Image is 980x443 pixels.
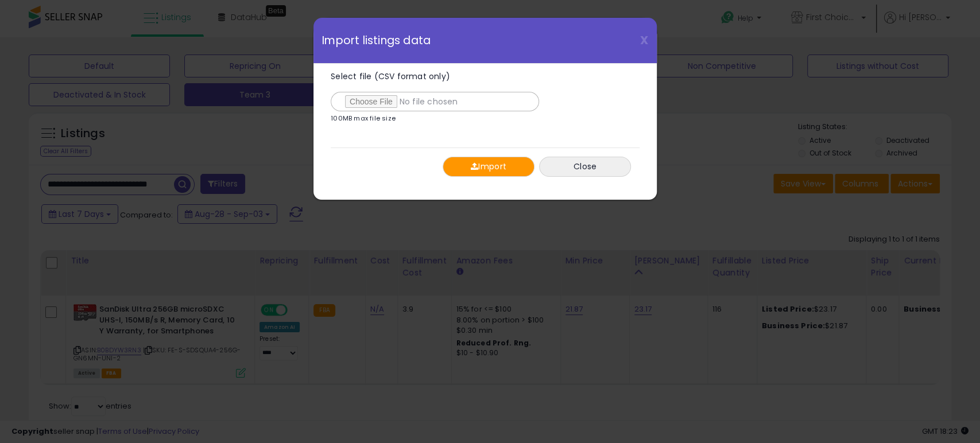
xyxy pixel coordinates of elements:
p: 100MB max file size [331,115,396,122]
span: Select file (CSV format only) [331,71,450,82]
button: Close [539,157,631,177]
span: X [640,32,648,48]
button: Import [443,157,534,177]
span: Import listings data [322,35,431,46]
